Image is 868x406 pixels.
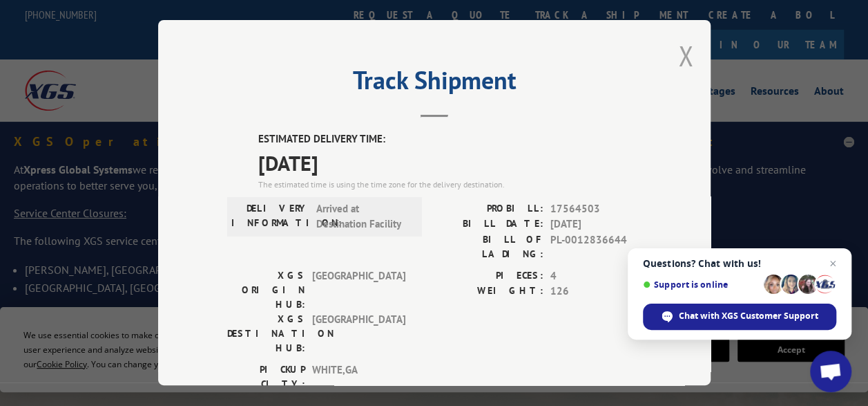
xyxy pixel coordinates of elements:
[550,268,642,284] span: 4
[258,178,642,191] div: The estimated time is using the time zone for the delivery destination.
[258,147,642,178] span: [DATE]
[434,268,543,284] label: PIECES:
[550,232,642,261] span: PL-0012836644
[434,216,543,232] label: BILL DATE:
[227,71,642,97] h2: Track Shipment
[643,304,836,330] span: Chat with XGS Customer Support
[316,201,409,232] span: Arrived at Destination Facility
[312,268,405,312] span: [GEOGRAPHIC_DATA]
[258,131,642,147] label: ESTIMATED DELIVERY TIME:
[434,201,543,217] label: PROBILL:
[679,310,818,322] span: Chat with XGS Customer Support
[227,312,305,356] label: XGS DESTINATION HUB:
[550,284,642,299] span: 126
[550,201,642,217] span: 17564503
[678,37,693,74] button: Close modal
[434,284,543,299] label: WEIGHT:
[643,258,836,269] span: Questions? Chat with us!
[227,362,305,391] label: PICKUP CITY:
[227,268,305,312] label: XGS ORIGIN HUB:
[312,362,405,391] span: WHITE , GA
[231,201,309,232] label: DELIVERY INFORMATION:
[550,216,642,232] span: [DATE]
[434,232,543,261] label: BILL OF LADING:
[810,351,851,392] a: Open chat
[643,279,759,290] span: Support is online
[312,312,405,356] span: [GEOGRAPHIC_DATA]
